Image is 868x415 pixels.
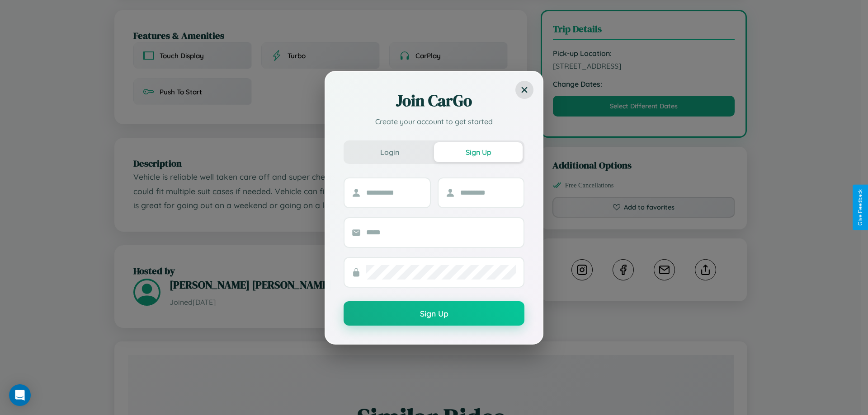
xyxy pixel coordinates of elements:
[345,142,434,162] button: Login
[434,142,523,162] button: Sign Up
[857,189,863,226] div: Give Feedback
[344,301,524,326] button: Sign Up
[344,116,524,127] p: Create your account to get started
[9,384,31,406] div: Open Intercom Messenger
[344,90,524,112] h2: Join CarGo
